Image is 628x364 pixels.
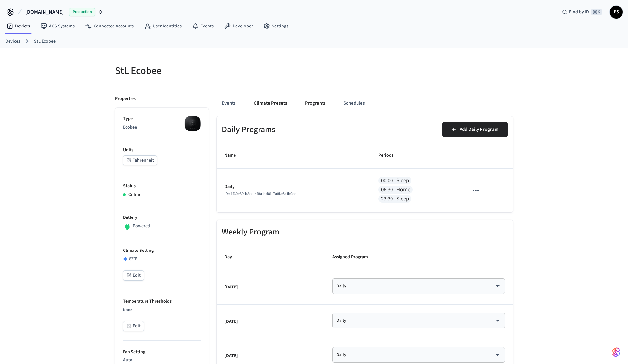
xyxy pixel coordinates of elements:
[378,186,413,194] span: 06:30 - Home
[222,225,279,239] h6: Weekly Program
[123,183,201,190] p: Status
[123,214,201,221] p: Battery
[569,9,589,15] span: Find by ID
[336,352,501,358] div: Daily
[128,191,141,198] p: Online
[217,95,241,111] button: Events
[222,123,275,136] h6: Daily Programs
[612,347,620,357] img: SeamLogoGradient.69752ec5.svg
[123,357,201,364] p: Auto
[69,8,95,16] span: Production
[442,122,508,137] button: Add Daily Program
[258,20,293,32] a: Settings
[224,353,317,359] p: [DATE]
[139,20,187,32] a: User Identities
[123,247,201,254] p: Climate Setting
[123,298,201,305] p: Temperature Thresholds
[123,270,144,281] button: Edit
[115,64,310,78] h5: StL Ecobee
[187,20,219,32] a: Events
[123,349,201,355] p: Fan Setting
[378,195,411,203] span: 23:30 - Sleep
[300,95,330,111] button: Programs
[610,6,622,18] span: PS
[123,307,132,313] span: None
[217,244,324,270] th: Day
[324,244,513,270] th: Assigned Program
[35,20,80,32] a: ACS Systems
[133,223,150,230] p: Powered
[5,38,20,45] a: Devices
[591,9,602,15] span: ⌘ K
[224,284,317,291] p: [DATE]
[123,321,144,331] button: Edit
[123,256,201,263] div: 82 °F
[249,95,292,111] button: Climate Presets
[371,143,461,169] th: Periods
[557,6,607,18] div: Find by ID⌘ K
[224,183,363,190] p: Daily
[338,95,370,111] button: Schedules
[123,155,157,165] button: Fahrenheit
[115,95,136,102] p: Properties
[123,124,201,131] p: Ecobee
[336,283,501,289] div: Daily
[123,147,201,154] p: Units
[224,318,317,325] p: [DATE]
[26,8,64,16] span: [DOMAIN_NAME]
[336,317,501,324] div: Daily
[224,191,296,197] span: ID: c1f30e39-b8cd-4f8a-bd01-7a8fa6a1b0ee
[123,115,201,122] p: Type
[219,20,258,32] a: Developer
[378,177,411,185] span: 00:00 - Sleep
[217,143,371,169] th: Name
[184,115,201,132] img: ecobee_lite_3
[610,6,623,19] button: PS
[1,20,35,32] a: Devices
[80,20,139,32] a: Connected Accounts
[34,38,56,45] a: StL Ecobee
